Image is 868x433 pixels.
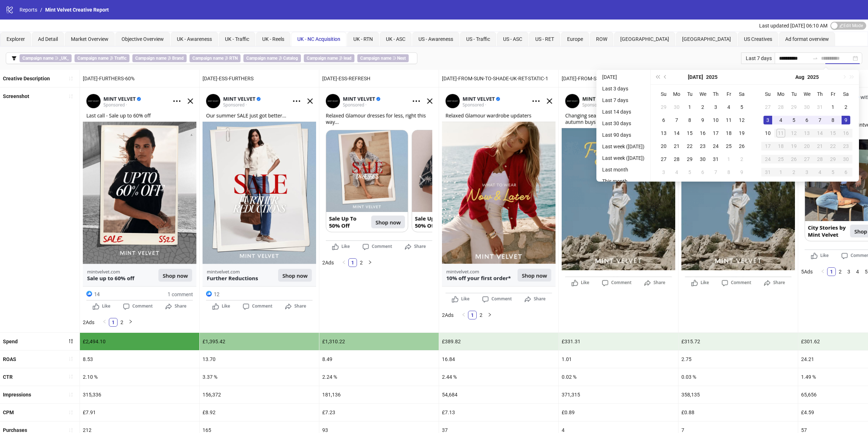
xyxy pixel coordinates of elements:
[670,127,683,140] td: 2025-07-14
[262,36,284,42] span: UK - Reels
[657,114,670,127] td: 2025-07-06
[683,88,696,101] th: Tu
[468,311,477,319] li: 1
[845,268,853,276] a: 3
[826,88,839,101] th: Fr
[774,140,787,153] td: 2025-08-18
[599,73,647,81] li: [DATE]
[711,103,720,111] div: 3
[724,103,733,111] div: 4
[620,36,669,42] span: [GEOGRAPHIC_DATA]
[685,142,694,150] div: 22
[709,88,722,101] th: Th
[800,140,813,153] td: 2025-08-20
[386,36,405,42] span: UK - ASC
[842,116,850,124] div: 9
[813,88,826,101] th: Th
[71,36,109,42] span: Market Overview
[735,140,748,153] td: 2025-07-26
[3,93,29,99] b: Screenshot
[114,56,127,61] b: Traffic
[724,155,733,164] div: 1
[776,168,785,177] div: 1
[461,313,466,317] span: left
[348,258,357,267] li: 1
[685,155,694,164] div: 29
[599,96,647,105] li: Last 7 days
[203,90,316,312] img: Screenshot 6785006571700
[657,101,670,114] td: 2025-06-29
[761,166,774,179] td: 2025-08-31
[192,56,224,61] b: Campaign name
[297,36,340,42] span: UK - NC Acquisition
[709,153,722,166] td: 2025-07-31
[38,36,58,42] span: Ad Detail
[761,140,774,153] td: 2025-08-17
[20,54,72,62] span: ∋
[102,319,107,324] span: left
[826,140,839,153] td: 2025-08-22
[68,76,73,81] span: sort-ascending
[836,267,844,276] li: 2
[816,116,824,124] div: 7
[842,129,850,137] div: 16
[672,168,681,177] div: 4
[842,103,850,111] div: 2
[698,168,707,177] div: 6
[670,101,683,114] td: 2025-06-30
[559,70,678,87] div: [DATE]-FROM-SUN-TO-SHADE-12-UK-BRAND-VID-2
[68,339,73,344] span: sort-descending
[696,127,709,140] td: 2025-07-16
[709,166,722,179] td: 2025-08-07
[735,153,748,166] td: 2025-08-02
[698,142,707,150] div: 23
[661,70,669,84] button: Previous month (PageUp)
[787,114,800,127] td: 2025-08-05
[722,88,735,101] th: Fr
[763,116,772,124] div: 3
[774,88,787,101] th: Mo
[118,318,126,326] a: 2
[599,84,647,93] li: Last 3 days
[709,101,722,114] td: 2025-07-03
[670,114,683,127] td: 2025-07-07
[657,88,670,101] th: Su
[709,127,722,140] td: 2025-07-17
[854,268,861,276] a: 4
[225,36,249,42] span: UK - Traffic
[839,166,852,179] td: 2025-09-06
[842,155,850,164] div: 30
[735,101,748,114] td: 2025-07-05
[698,129,707,137] div: 16
[45,7,109,13] span: Mint Velvet Creative Report
[7,36,25,42] span: Explorer
[722,166,735,179] td: 2025-08-08
[349,259,357,267] a: 1
[657,127,670,140] td: 2025-07-13
[77,56,109,61] b: Campaign name
[535,36,554,42] span: US - RET
[696,153,709,166] td: 2025-07-30
[761,114,774,127] td: 2025-08-03
[787,153,800,166] td: 2025-08-26
[562,90,675,289] img: Screenshot 6787018655100
[827,268,835,276] a: 1
[790,116,798,124] div: 5
[763,142,772,150] div: 17
[737,155,746,164] div: 2
[485,311,494,319] button: right
[439,70,558,87] div: [DATE]-FROM-SUN-TO-SHADE-UK-RET-STATIC-1
[787,140,800,153] td: 2025-08-19
[829,116,837,124] div: 8
[744,36,772,42] span: US Creatives
[366,258,374,267] button: right
[706,70,718,84] button: Choose a year
[763,103,772,111] div: 27
[3,76,50,81] b: Creative Description
[304,54,354,62] span: ∌
[826,114,839,127] td: 2025-08-08
[763,155,772,164] div: 24
[68,392,73,397] span: sort-ascending
[659,116,668,124] div: 6
[657,166,670,179] td: 2025-08-03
